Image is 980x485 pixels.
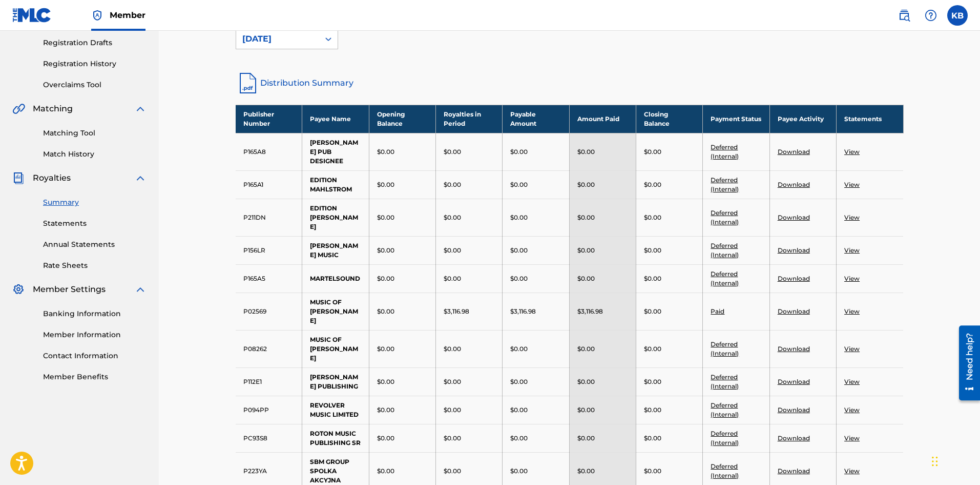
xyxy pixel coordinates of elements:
td: MUSIC OF [PERSON_NAME] [302,330,369,367]
th: Payment Status [703,105,769,133]
a: View [844,378,860,385]
p: $0.00 [577,180,595,189]
a: Deferred (Internal) [711,143,739,160]
th: Payable Amount [503,105,569,133]
p: $0.00 [444,147,461,157]
a: Member Information [43,329,147,340]
p: $0.00 [644,377,661,386]
a: View [844,434,860,442]
th: Royalties in Period [436,105,503,133]
div: User Menu [947,5,968,26]
a: Deferred (Internal) [711,242,739,259]
p: $0.00 [510,246,528,255]
td: P08262 [236,330,302,367]
iframe: Resource Center [951,322,980,404]
p: $0.00 [510,274,528,283]
a: Deferred (Internal) [711,401,739,418]
p: $0.00 [377,246,394,255]
p: $0.00 [377,377,394,386]
div: [DATE] [242,33,313,45]
th: Payee Activity [769,105,836,133]
th: Publisher Number [236,105,302,133]
p: $0.00 [644,307,661,316]
img: search [898,9,910,22]
a: Registration History [43,59,147,69]
a: Deferred (Internal) [711,462,739,479]
th: Amount Paid [569,105,636,133]
img: distribution-summary-pdf [236,71,260,95]
td: [PERSON_NAME] PUB DESIGNEE [302,133,369,170]
p: $0.00 [510,180,528,189]
td: REVOLVER MUSIC LIMITED [302,396,369,424]
p: $0.00 [644,405,661,415]
p: $0.00 [577,434,595,443]
th: Closing Balance [636,105,703,133]
a: Match History [43,149,147,160]
img: expand [134,283,147,296]
p: $0.00 [377,213,394,222]
td: P156LR [236,236,302,264]
td: P02569 [236,293,302,330]
img: expand [134,172,147,184]
td: P165A1 [236,170,302,199]
p: $0.00 [644,467,661,476]
p: $0.00 [444,274,461,283]
p: $0.00 [577,213,595,222]
div: Przeciągnij [932,446,938,477]
p: $0.00 [444,467,461,476]
img: Top Rightsholder [91,9,103,22]
a: Deferred (Internal) [711,340,739,357]
p: $0.00 [510,467,528,476]
p: $0.00 [377,147,394,157]
a: Download [778,307,810,315]
p: $3,116.98 [444,307,469,316]
a: View [844,214,860,221]
p: $0.00 [577,405,595,415]
a: Deferred (Internal) [711,209,739,226]
p: $0.00 [377,434,394,443]
p: $0.00 [510,405,528,415]
td: MARTELSOUND [302,264,369,293]
a: Statements [43,218,147,229]
td: P165A8 [236,133,302,170]
p: $0.00 [644,246,661,255]
a: Download [778,434,810,442]
p: $0.00 [577,246,595,255]
img: Matching [12,103,25,115]
a: Download [778,181,810,188]
img: expand [134,103,147,115]
p: $3,116.98 [510,307,536,316]
img: MLC Logo [12,8,52,23]
p: $0.00 [444,180,461,189]
p: $0.00 [644,274,661,283]
a: Download [778,378,810,385]
td: EDITION [PERSON_NAME] [302,199,369,236]
td: P094PP [236,396,302,424]
p: $0.00 [577,344,595,354]
a: Deferred (Internal) [711,373,739,390]
td: P211DN [236,199,302,236]
span: Member [110,9,145,21]
td: [PERSON_NAME] PUBLISHING [302,367,369,396]
p: $0.00 [510,434,528,443]
div: Help [921,5,941,26]
a: Download [778,148,810,156]
a: Annual Statements [43,239,147,250]
p: $0.00 [644,213,661,222]
a: Contact Information [43,351,147,361]
a: Download [778,275,810,282]
iframe: Chat Widget [929,436,980,485]
p: $0.00 [510,213,528,222]
a: View [844,275,860,282]
a: Deferred (Internal) [711,270,739,287]
td: EDITION MAHLSTROM [302,170,369,199]
a: Download [778,246,810,254]
p: $3,116.98 [577,307,603,316]
div: Widżet czatu [929,436,980,485]
img: Member Settings [12,283,25,296]
p: $0.00 [577,147,595,157]
img: help [925,9,937,22]
p: $0.00 [644,180,661,189]
a: Paid [711,307,724,315]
